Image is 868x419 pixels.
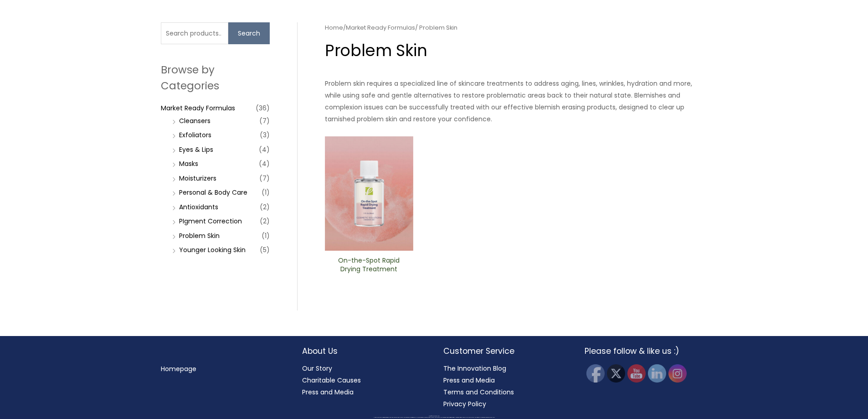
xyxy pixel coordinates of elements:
[346,23,415,32] a: Market Ready Formulas
[302,376,361,385] a: Charitable Causes
[443,388,514,397] a: Terms and Conditions
[179,202,218,212] a: Antioxidants
[262,186,270,199] span: (1)
[443,399,486,409] a: Privacy Policy
[179,217,242,226] a: PIgment Correction
[607,364,625,383] img: Twitter
[443,364,506,373] a: The Innovation Blog
[161,22,228,44] input: Search products…
[179,231,220,240] a: Problem Skin
[16,417,852,418] div: All material on this Website, including design, text, images, logos and sounds, are owned by Cosm...
[179,145,213,154] a: Eyes & Lips
[179,188,247,197] a: Personal & Body Care
[586,364,605,383] img: Facebook
[262,229,270,242] span: (1)
[259,157,270,170] span: (4)
[302,364,332,373] a: Our Story
[259,172,270,185] span: (7)
[259,114,270,127] span: (7)
[325,136,414,251] img: On-the-Spot ​Rapid Drying Treatment
[260,129,270,141] span: (3)
[161,103,235,113] a: Market Ready Formulas
[325,39,707,62] h1: Problem Skin
[302,388,354,397] a: Press and Media
[16,416,852,417] div: Copyright © 2025
[325,23,343,32] a: Home
[325,78,707,125] p: Problem skin requires a specialized line of skincare treatments to address aging, lines, wrinkles...
[259,143,270,156] span: (4)
[179,174,216,183] a: Moisturizers
[260,215,270,228] span: (2)
[443,345,566,357] h2: Customer Service
[585,345,708,357] h2: Please follow & like us :)
[161,363,284,375] nav: Menu
[256,102,270,114] span: (36)
[161,364,196,373] a: Homepage
[228,22,270,44] button: Search
[443,376,495,385] a: Press and Media
[302,362,425,398] nav: About Us
[332,256,406,277] a: On-the-Spot ​Rapid Drying Treatment
[260,243,270,256] span: (5)
[161,62,270,93] h2: Browse by Categories
[179,130,211,140] a: Exfoliators
[325,22,707,33] nav: Breadcrumb
[332,256,406,274] h2: On-the-Spot ​Rapid Drying Treatment
[260,201,270,213] span: (2)
[443,362,566,410] nav: Customer Service
[302,345,425,357] h2: About Us
[179,116,211,125] a: Cleansers
[179,159,198,168] a: Masks
[179,245,246,254] a: Younger Looking Skin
